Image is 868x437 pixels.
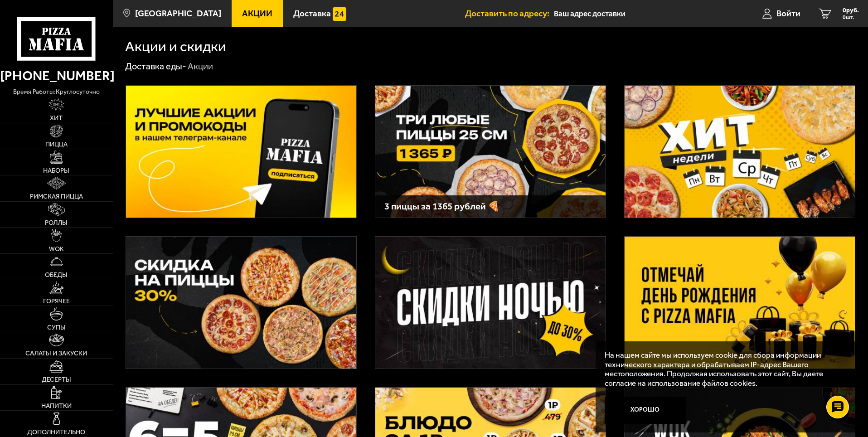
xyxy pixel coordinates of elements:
span: WOK [49,246,64,252]
span: Роллы [45,219,68,226]
span: Десерты [42,376,71,383]
h3: 3 пиццы за 1365 рублей 🍕 [384,202,596,211]
h1: Акции и скидки [125,39,226,54]
span: [GEOGRAPHIC_DATA] [135,9,221,18]
span: Доставка [293,9,331,18]
span: Супы [47,324,66,330]
span: Доставить по адресу: [465,9,554,18]
span: Пицца [45,141,68,147]
span: Горячее [43,298,70,304]
span: 0 руб. [843,7,859,14]
span: Обеды [45,272,68,278]
span: Войти [776,9,800,18]
a: Доставка еды- [125,61,186,72]
a: 3 пиццы за 1365 рублей 🍕 [375,85,606,218]
button: Хорошо [605,397,686,424]
span: Напитки [41,403,72,409]
span: Наборы [43,167,69,174]
span: Акции [242,9,272,18]
span: Салаты и закуски [25,350,87,356]
span: 0 шт. [843,15,859,20]
input: Ваш адрес доставки [554,5,727,22]
span: Римская пицца [30,193,83,199]
img: 15daf4d41897b9f0e9f617042186c801.svg [333,7,346,21]
span: Хит [50,115,63,121]
div: Акции [188,61,213,73]
span: Дополнительно [27,429,85,435]
p: На нашем сайте мы используем cookie для сбора информации технического характера и обрабатываем IP... [605,350,842,388]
